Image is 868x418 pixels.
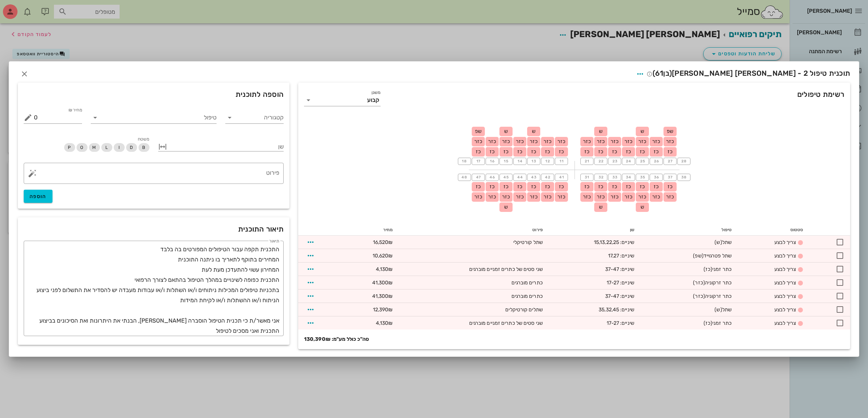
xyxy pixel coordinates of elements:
[612,175,618,180] span: 33
[541,158,554,165] button: 12
[640,224,737,236] th: טיפול
[626,159,631,163] span: 24
[511,293,543,299] span: כתרים מוברגים
[608,192,621,202] div: כזר
[638,138,646,145] span: כזר
[475,128,482,134] span: שפ
[704,320,712,326] span: (כז)
[597,194,605,200] span: כזר
[612,159,618,163] span: 23
[646,319,732,327] div: כתר זמני
[545,159,550,163] span: 12
[774,239,796,245] span: צריך לבצע
[626,184,631,190] span: כז
[681,159,687,163] span: 28
[774,280,796,286] span: צריך לבצע
[641,128,644,134] span: ש
[667,128,673,134] span: שפ
[774,320,796,326] span: צריך לבצע
[490,149,495,155] span: כז
[516,138,524,145] span: כזר
[608,158,621,165] button: 23
[666,194,674,200] span: כזר
[503,175,509,180] span: 45
[626,149,631,155] span: כז
[612,184,617,190] span: כז
[517,175,523,180] span: 44
[652,194,660,200] span: כזר
[559,149,564,155] span: כז
[367,97,379,103] div: קבוע
[693,280,705,286] span: (כזר)
[68,143,71,152] span: P
[503,159,509,163] span: 15
[704,266,712,272] span: (כז)
[304,94,381,106] div: משנןקבוע
[269,238,279,244] label: תיאור
[516,194,524,200] span: כזר
[24,190,52,203] button: הוספה
[653,175,659,180] span: 36
[527,127,540,136] div: ש
[681,175,687,180] span: 38
[69,107,82,113] label: מחיר ₪
[532,128,536,134] span: ש
[650,182,663,192] div: כז
[504,204,508,210] span: ש
[499,182,513,192] div: כז
[622,182,635,192] div: כז
[597,138,605,145] span: כזר
[376,320,393,326] span: 4,130₪
[376,266,393,272] span: 4,130₪
[622,158,635,165] button: 24
[544,138,552,145] span: כזר
[663,192,677,202] div: כזר
[693,253,703,259] span: (שפ)
[486,192,499,202] div: כזר
[667,184,673,190] span: כז
[611,138,619,145] span: כזר
[541,147,554,157] div: כז
[647,69,851,78] span: תוכנית טיפול 2 - [PERSON_NAME] [PERSON_NAME]
[598,184,603,190] span: כז
[598,159,604,163] span: 22
[555,147,568,157] div: כז
[638,194,646,200] span: כזר
[486,182,499,192] div: כז
[580,158,593,165] button: 21
[557,138,565,145] span: כזר
[373,307,393,313] span: 12,390₪
[554,279,634,287] div: שיניים: 17-27
[608,147,621,157] div: כז
[584,175,590,180] span: 31
[472,147,485,157] div: כז
[650,174,663,181] button: 36
[472,127,485,136] div: שפ
[584,159,590,163] span: 21
[527,182,540,192] div: כז
[636,158,649,165] button: 25
[24,113,32,122] button: מחיר ₪ appended action
[646,265,732,273] div: כתר זמני
[517,159,523,163] span: 14
[502,138,510,145] span: כזר
[513,239,543,245] span: שתל קורטיקלי
[667,175,673,180] span: 37
[774,253,796,259] span: צריך לבצע
[545,175,550,180] span: 42
[511,280,543,286] span: כתרים מוברגים
[30,193,47,200] span: הוספה
[541,174,554,181] button: 42
[503,184,509,190] span: כז
[594,182,607,192] div: כז
[469,266,543,272] span: שני סטים של כתרים זמניים מוברגים
[458,158,471,165] button: 18
[554,319,634,327] div: שיניים: 17-27
[663,137,677,146] div: כזר
[580,137,593,146] div: כזר
[599,204,603,210] span: ש
[598,175,604,180] span: 32
[636,182,649,192] div: כז
[639,175,645,180] span: 35
[503,149,509,155] span: כז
